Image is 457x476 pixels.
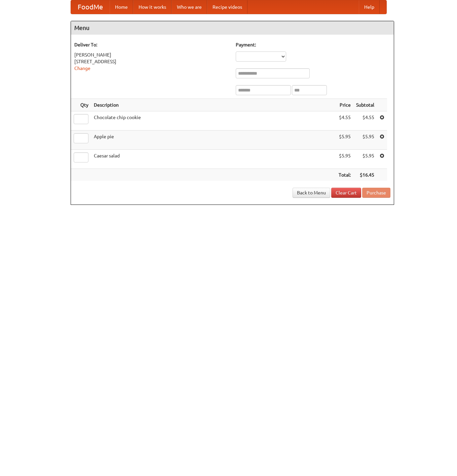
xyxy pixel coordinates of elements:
[91,131,336,150] td: Apple pie
[331,188,361,198] a: Clear Cart
[359,0,380,14] a: Help
[71,99,91,111] th: Qty
[74,41,229,48] h5: Deliver To:
[353,169,377,181] th: $16.45
[110,0,133,14] a: Home
[207,0,247,14] a: Recipe videos
[91,150,336,169] td: Caesar salad
[91,99,336,111] th: Description
[336,150,353,169] td: $5.95
[71,21,394,35] h4: Menu
[336,169,353,181] th: Total:
[74,58,229,65] div: [STREET_ADDRESS]
[236,41,390,48] h5: Payment:
[172,0,207,14] a: Who we are
[353,111,377,131] td: $4.55
[362,188,390,198] button: Purchase
[74,51,229,58] div: [PERSON_NAME]
[353,150,377,169] td: $5.95
[353,131,377,150] td: $5.95
[336,111,353,131] td: $4.55
[293,188,330,198] a: Back to Menu
[336,131,353,150] td: $5.95
[91,111,336,131] td: Chocolate chip cookie
[74,66,90,71] a: Change
[336,99,353,111] th: Price
[353,99,377,111] th: Subtotal
[71,0,110,14] a: FoodMe
[133,0,172,14] a: How it works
